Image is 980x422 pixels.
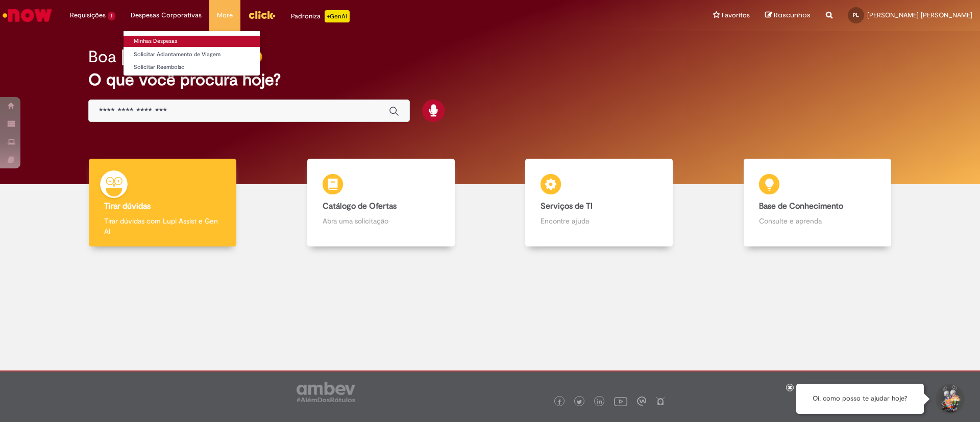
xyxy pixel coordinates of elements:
[104,201,151,211] b: Tirar dúvidas
[722,10,750,20] span: Favoritos
[934,384,965,414] button: Iniciar Conversa de Suporte
[490,159,708,247] a: Serviços de TI Encontre ajuda
[541,216,657,226] p: Encontre ajuda
[577,400,582,405] img: logo_footer_twitter.png
[248,7,276,22] img: click_logo_yellow_360x200.png
[759,201,843,211] b: Base de Conhecimento
[614,394,627,408] img: logo_footer_youtube.png
[325,10,350,22] p: +GenAi
[323,201,397,211] b: Catálogo de Ofertas
[867,11,972,19] span: [PERSON_NAME] [PERSON_NAME]
[291,10,350,22] div: Padroniza
[124,62,260,73] a: Solicitar Reembolso
[297,382,355,402] img: logo_footer_ambev_rotulo_gray.png
[796,384,924,414] div: Oi, como posso te ajudar hoje?
[104,216,221,236] p: Tirar dúvidas com Lupi Assist e Gen Ai
[323,216,439,226] p: Abra uma solicitação
[541,201,593,211] b: Serviços de TI
[70,10,106,20] span: Requisições
[853,12,859,18] span: PL
[637,396,646,406] img: logo_footer_workplace.png
[88,71,892,89] h2: O que você procura hoje?
[131,10,202,20] span: Despesas Corporativas
[557,400,562,405] img: logo_footer_facebook.png
[88,48,248,66] h2: Boa [PERSON_NAME]
[765,11,811,20] a: Rascunhos
[774,10,811,20] span: Rascunhos
[124,36,260,47] a: Minhas Despesas
[708,159,927,247] a: Base de Conhecimento Consulte e aprenda
[597,399,602,405] img: logo_footer_linkedin.png
[54,159,272,247] a: Tirar dúvidas Tirar dúvidas com Lupi Assist e Gen Ai
[108,12,115,20] span: 1
[217,10,233,20] span: More
[272,159,491,247] a: Catálogo de Ofertas Abra uma solicitação
[123,31,260,76] ul: Despesas Corporativas
[1,5,54,26] img: ServiceNow
[124,49,260,60] a: Solicitar Adiantamento de Viagem
[759,216,876,226] p: Consulte e aprenda
[656,396,665,406] img: logo_footer_naosei.png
